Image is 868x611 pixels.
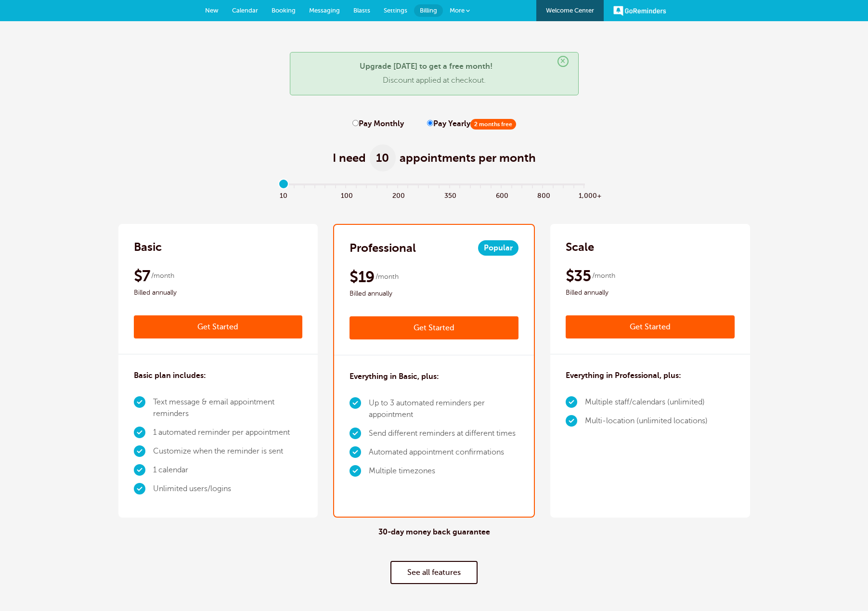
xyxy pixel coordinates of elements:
li: Multi-location (unlimited locations) [585,412,708,430]
span: Messaging [309,7,340,14]
h3: Everything in Professional, plus: [566,370,681,381]
h2: Scale [566,239,594,255]
li: Up to 3 automated reminders per appointment [369,394,518,424]
span: Calendar [232,7,258,14]
span: More [450,7,465,14]
input: Pay Monthly [352,120,359,126]
span: $7 [134,266,150,286]
li: Multiple staff/calendars (unlimited) [585,393,708,412]
span: 600 [496,189,506,200]
h4: 30-day money back guarantee [378,528,490,537]
h2: Basic [134,239,162,255]
li: 1 automated reminder per appointment [153,423,303,442]
span: Popular [478,240,518,256]
span: Billed annually [134,287,303,299]
li: Send different reminders at different times [369,424,518,443]
span: appointments per month [400,150,536,166]
span: 800 [537,189,548,200]
input: Pay Yearly2 months free [427,120,433,126]
label: Pay Yearly [427,119,516,129]
span: Billed annually [350,288,518,299]
a: Get Started [350,316,518,339]
a: Get Started [134,315,303,338]
span: Blasts [353,7,370,14]
li: Multiple timezones [369,462,518,481]
span: Booking [272,7,296,14]
span: 2 months free [470,119,516,130]
label: Pay Monthly [352,119,404,129]
span: /month [376,271,399,283]
li: Customize when the reminder is sent [153,442,303,461]
a: See all features [390,561,478,584]
li: Text message & email appointment reminders [153,393,303,423]
li: 1 calendar [153,461,303,480]
span: Settings [384,7,407,14]
span: Billed annually [566,287,735,299]
span: 1,000+ [579,189,589,200]
span: 100 [341,189,351,200]
span: 10 [279,189,289,200]
span: 200 [392,189,403,200]
h3: Everything in Basic, plus: [350,371,439,382]
a: Billing [414,4,443,17]
strong: Upgrade [DATE] to get a free month! [360,62,492,71]
span: /month [151,270,174,282]
p: Discount applied at checkout. [300,76,569,85]
span: Billing [420,7,437,14]
span: × [557,56,569,67]
span: $19 [350,267,374,286]
h2: Professional [350,240,416,256]
a: Get Started [566,315,735,338]
span: /month [592,270,615,282]
span: New [205,7,219,14]
h3: Basic plan includes: [134,370,206,381]
li: Unlimited users/logins [153,480,303,498]
span: 350 [444,189,455,200]
span: 10 [370,144,396,171]
span: I need [333,150,366,166]
span: $35 [566,266,591,286]
li: Automated appointment confirmations [369,443,518,462]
